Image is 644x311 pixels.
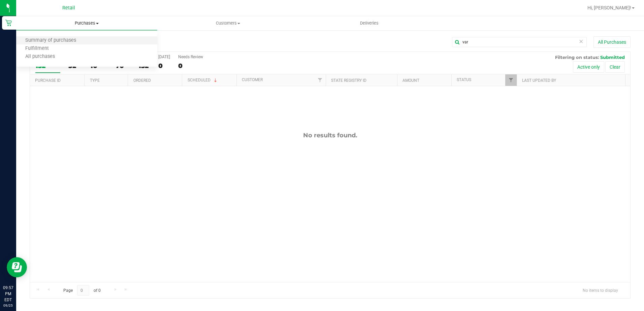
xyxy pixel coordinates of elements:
a: Type [90,78,100,83]
a: Filter [315,74,326,86]
span: No items to display [577,285,623,295]
button: Active only [573,61,604,73]
a: State Registry ID [331,78,366,83]
span: Purchases [16,20,157,26]
a: Ordered [133,78,151,83]
button: Clear [605,61,625,73]
span: Deliveries [351,20,388,26]
div: Needs Review [178,55,203,59]
div: 0 [178,62,203,70]
input: Search Purchase ID, Original ID, State Registry ID or Customer Name... [452,37,587,47]
p: 09:57 PM EDT [3,285,13,303]
a: Amount [402,78,419,83]
div: [DATE] [158,55,170,59]
span: Submitted [600,55,625,60]
div: No results found. [30,132,630,139]
a: Customers [157,16,298,30]
a: Customer [242,77,263,82]
inline-svg: Retail [5,20,12,26]
span: Clear [579,37,583,46]
a: Last Updated By [522,78,556,83]
span: Customers [158,20,298,26]
span: Hi, [PERSON_NAME]! [587,5,631,10]
button: All Purchases [593,36,631,48]
span: Page of 0 [58,285,106,296]
a: Purchase ID [35,78,61,83]
span: Filtering on status: [555,55,599,60]
iframe: Resource center [7,257,27,277]
span: Summary of purchases [16,38,85,43]
a: Filter [505,74,516,86]
div: 0 [158,62,170,70]
span: Retail [62,5,75,11]
a: Deliveries [299,16,440,30]
span: Fulfillment [16,46,58,51]
a: Scheduled [188,78,218,82]
a: Purchases Summary of purchases Fulfillment All purchases [16,16,157,30]
a: Status [457,77,471,82]
span: All purchases [16,54,64,60]
p: 09/25 [3,303,13,308]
